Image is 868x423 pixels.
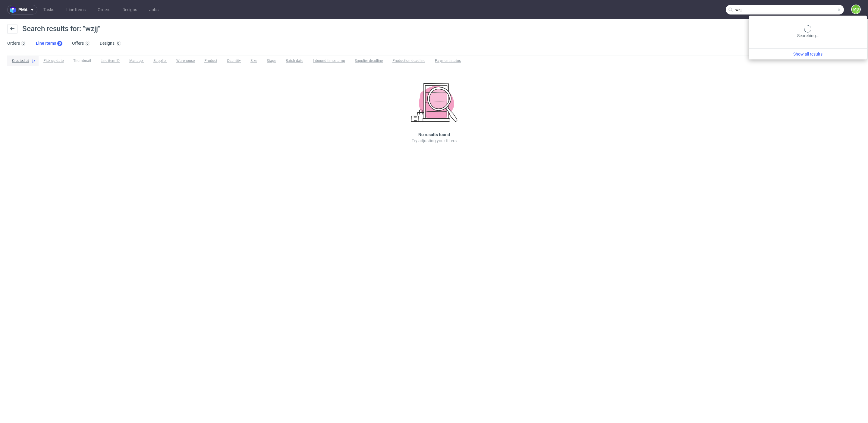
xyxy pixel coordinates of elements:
[267,58,276,63] span: Stage
[94,5,114,14] a: Orders
[204,58,217,63] span: Product
[286,58,303,63] span: Batch date
[100,39,121,48] a: Designs0
[73,58,91,63] span: Thumbnail
[7,39,26,48] a: Orders0
[36,39,62,48] a: Line Items0
[72,39,90,48] a: Offers0
[435,58,461,63] span: Payment status
[18,8,27,12] span: pma
[63,5,89,14] a: Line Items
[59,41,61,46] div: 0
[751,25,864,39] div: Searching…
[852,5,860,14] figcaption: MS
[176,58,195,63] span: Warehouse
[313,58,345,63] span: Inbound timestamp
[153,58,167,63] span: Supplier
[86,41,89,46] div: 0
[10,6,18,13] img: logo
[117,41,119,46] div: 0
[22,24,100,33] span: Search results for: "wzjj"
[751,51,864,57] a: Show all results
[23,41,25,46] div: 0
[12,58,29,63] span: Created at
[43,58,64,63] span: Pick-up date
[227,58,241,63] span: Quantity
[355,58,383,63] span: Supplier deadline
[101,58,120,63] span: Line item ID
[146,5,162,14] a: Jobs
[412,138,457,144] p: Try adjusting your filters
[40,5,58,14] a: Tasks
[119,5,141,14] a: Designs
[129,58,144,63] span: Manager
[418,132,450,138] h3: No results found
[250,58,257,63] span: Size
[7,5,37,14] button: pma
[392,58,425,63] span: Production deadline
